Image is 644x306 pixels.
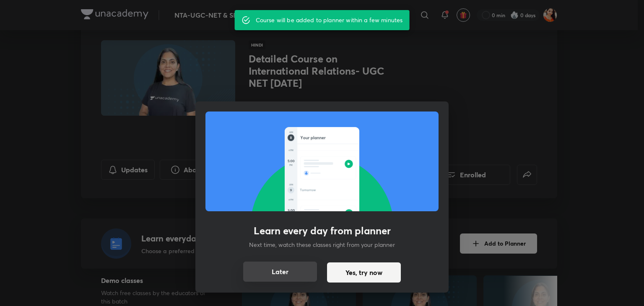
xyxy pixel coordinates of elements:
button: Later [243,262,317,282]
g: 4 PM [288,199,293,201]
g: Tomorrow [300,189,316,191]
p: Next time, watch these classes right from your planner [249,240,395,249]
g: Your planner [301,136,326,140]
g: PM [290,164,293,166]
g: 5:00 [288,160,294,162]
h3: Learn every day from planner [254,225,391,237]
button: Yes, try now [327,262,401,283]
g: JUN [289,184,293,186]
g: 4 PM [288,150,293,151]
div: Course will be added to planner within a few minutes [256,13,403,28]
g: 9 [290,189,292,192]
g: 8 [290,137,292,139]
